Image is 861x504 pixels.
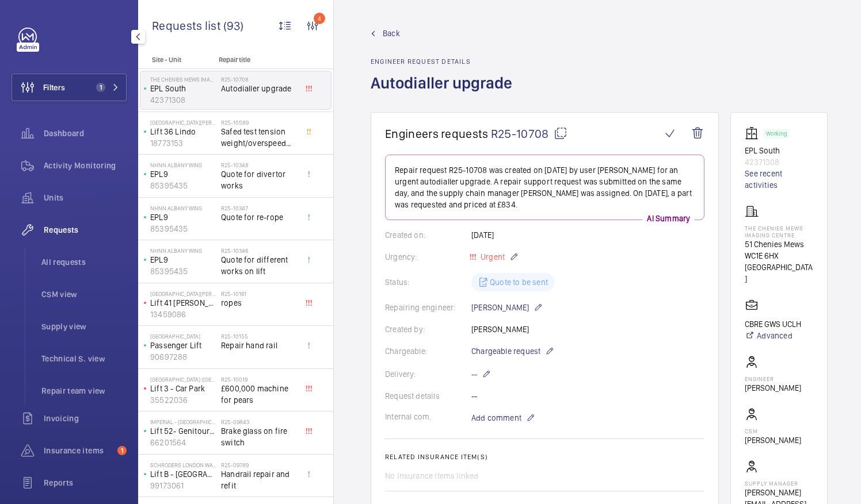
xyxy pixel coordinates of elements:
[41,256,127,268] span: All requests
[221,418,297,425] h2: R25-09843
[150,418,216,425] p: Imperial - [GEOGRAPHIC_DATA]
[150,351,216,363] p: 90697288
[150,425,216,437] p: Lift 52- Genitourinary Building (Passenger)
[44,413,127,424] span: Invoicing
[221,383,297,406] span: £600,000 machine for pears
[221,83,297,94] span: Autodialler upgrade
[150,468,216,480] p: Lift B - [GEOGRAPHIC_DATA]/PL12 (G-8)
[150,205,216,211] p: NHNN Albany Wing
[150,297,216,309] p: Lift 41 [PERSON_NAME]
[221,376,297,383] h2: R25-10019
[150,180,216,191] p: 85395435
[471,301,543,314] p: [PERSON_NAME]
[150,480,216,491] p: 99173061
[745,434,801,446] p: [PERSON_NAME]
[12,74,127,101] button: Filters1
[150,76,216,83] p: The Chenies Mews Imaging Centre
[150,168,216,180] p: EPL9
[395,164,695,210] p: Repair request R25-10708 was created on [DATE] by user [PERSON_NAME] for an urgent autodialler up...
[43,82,65,93] span: Filters
[150,309,216,320] p: 13459086
[150,383,216,394] p: Lift 3 - Car Park
[150,333,216,340] p: [GEOGRAPHIC_DATA]
[745,168,813,191] a: See recent activities
[150,266,216,277] p: 85395435
[745,480,813,487] p: Supply manager
[371,72,519,112] h1: Autodialler upgrade
[221,161,297,168] h2: R25-10348
[745,238,813,250] p: 51 Chenies Mews
[221,205,297,211] h2: R25-10347
[221,290,297,297] h2: R25-10161
[44,192,127,203] span: Units
[44,477,127,488] span: Reports
[96,83,105,92] span: 1
[150,119,216,126] p: [GEOGRAPHIC_DATA][PERSON_NAME]
[221,468,297,491] span: Handrail repair and refit
[150,83,216,94] p: EPL South
[41,321,127,332] span: Supply view
[642,213,695,224] p: AI Summary
[385,453,704,461] h2: Related insurance item(s)
[219,56,295,64] p: Repair title
[44,445,113,456] span: Insurance items
[221,76,297,83] h2: R25-10708
[41,353,127,364] span: Technical S. view
[221,297,297,309] span: ropes
[221,254,297,277] span: Quote for different works on lift
[745,428,801,434] p: CSM
[150,94,216,106] p: 42371308
[221,168,297,191] span: Quote for divertor works
[745,330,801,341] a: Advanced
[385,126,489,141] span: Engineers requests
[41,385,127,397] span: Repair team view
[471,367,491,381] p: --
[44,128,127,139] span: Dashboard
[150,437,216,448] p: 66201564
[745,382,801,394] p: [PERSON_NAME]
[221,119,297,126] h2: R25-10589
[371,57,519,66] h2: Engineer request details
[44,160,127,171] span: Activity Monitoring
[44,224,127,236] span: Requests
[471,345,540,357] span: Chargeable request
[221,126,297,149] span: Safed test tension weight/overspeed governor
[745,126,763,140] img: elevator.svg
[152,18,223,33] span: Requests list
[766,132,787,136] p: Working
[138,56,214,64] p: Site - Unit
[478,252,505,261] span: Urgent
[221,211,297,223] span: Quote for re-rope
[745,375,801,382] p: Engineer
[745,225,813,238] p: The Chenies Mews Imaging Centre
[221,247,297,254] h2: R25-10346
[150,394,216,406] p: 35522036
[221,333,297,340] h2: R25-10155
[745,156,813,168] p: 42371308
[221,425,297,448] span: Brake glass on fire switch
[745,318,801,330] p: CBRE GWS UCLH
[471,412,521,424] span: Add comment
[150,461,216,468] p: Schroders London Wall
[150,211,216,223] p: EPL9
[117,446,127,455] span: 1
[150,254,216,266] p: EPL9
[221,461,297,468] h2: R25-09789
[491,126,567,141] span: R25-10708
[745,250,813,284] p: WC1E 6HX [GEOGRAPHIC_DATA]
[150,161,216,168] p: NHNN Albany Wing
[150,376,216,383] p: [GEOGRAPHIC_DATA] ([GEOGRAPHIC_DATA])
[41,288,127,300] span: CSM view
[150,223,216,234] p: 85395435
[150,340,216,351] p: Passenger Lift
[383,28,400,39] span: Back
[150,290,216,297] p: [GEOGRAPHIC_DATA][PERSON_NAME]
[745,145,813,156] p: EPL South
[150,137,216,149] p: 18773153
[150,126,216,137] p: Lift 36 Lindo
[150,247,216,254] p: NHNN Albany Wing
[221,340,297,351] span: Repair hand rail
